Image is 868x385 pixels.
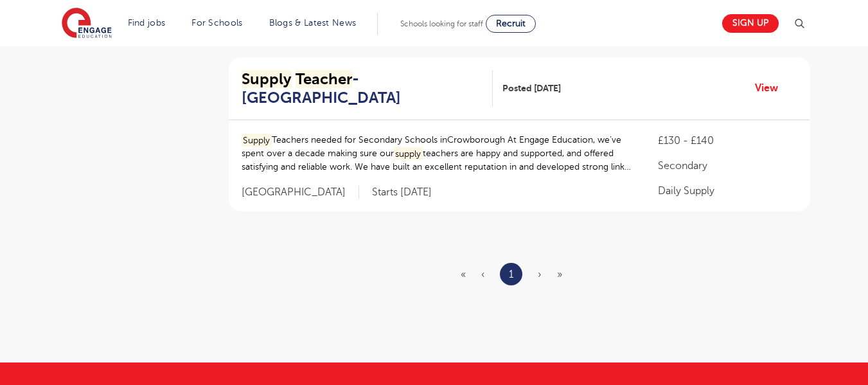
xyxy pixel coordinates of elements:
[242,133,633,174] p: Teachers needed for Secondary Schools inCrowborough At Engage Education, we’ve spent over a decad...
[394,147,423,161] mark: supply
[461,269,466,280] span: «
[538,269,542,280] span: ›
[486,15,536,33] a: Recruit
[191,18,242,28] a: For Schools
[242,70,483,107] h2: - [GEOGRAPHIC_DATA]
[481,269,484,280] span: ‹
[557,269,562,280] span: »
[755,80,788,96] a: View
[658,158,797,174] p: Secondary
[242,70,292,88] mark: Supply
[509,266,513,283] a: 1
[62,8,112,40] img: Engage Education
[658,133,797,148] p: £130 - £140
[128,18,166,28] a: Find jobs
[502,82,561,95] span: Posted [DATE]
[242,70,493,107] a: Supply Teacher- [GEOGRAPHIC_DATA]
[242,134,272,147] mark: Supply
[722,14,779,33] a: Sign up
[296,70,352,88] mark: Teacher
[658,183,797,199] p: Daily Supply
[242,186,359,199] span: [GEOGRAPHIC_DATA]
[269,18,357,28] a: Blogs & Latest News
[372,186,432,199] p: Starts [DATE]
[400,19,483,28] span: Schools looking for staff
[496,19,526,28] span: Recruit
